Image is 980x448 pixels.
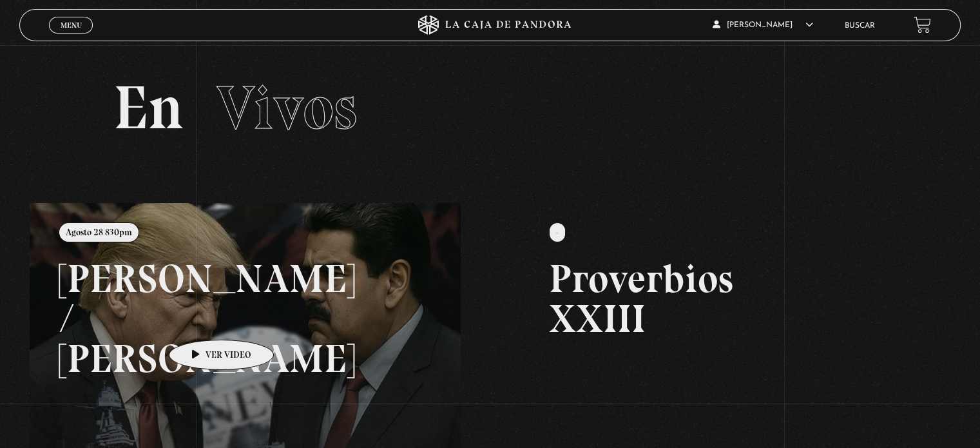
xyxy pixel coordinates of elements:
[56,32,86,41] span: Cerrar
[914,16,931,34] a: View your shopping cart
[845,22,875,30] a: Buscar
[113,77,866,139] h2: En
[713,21,813,29] span: [PERSON_NAME]
[216,71,357,144] span: Vivos
[61,21,82,29] span: Menu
